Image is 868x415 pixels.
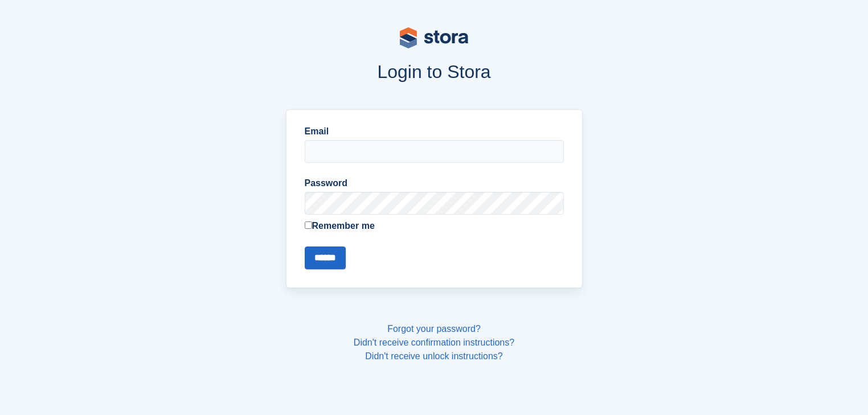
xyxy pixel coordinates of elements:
a: Forgot your password? [387,324,481,334]
img: stora-logo-53a41332b3708ae10de48c4981b4e9114cc0af31d8433b30ea865607fb682f29.svg [400,27,468,48]
label: Password [305,176,564,190]
h1: Login to Stora [68,61,800,82]
a: Didn't receive unlock instructions? [365,351,502,361]
label: Email [305,125,564,138]
input: Remember me [305,221,312,229]
label: Remember me [305,219,564,233]
a: Didn't receive confirmation instructions? [354,338,514,347]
